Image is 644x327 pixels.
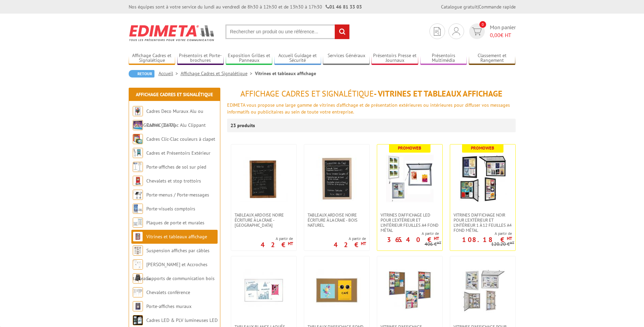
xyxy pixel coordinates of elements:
[313,155,361,202] img: Tableaux Ardoise Noire écriture à la craie - Bois Naturel
[129,53,176,64] a: Affichage Cadres et Signalétique
[335,24,349,39] input: rechercher
[235,212,293,228] span: Tableaux Ardoise Noire écriture à la craie - [GEOGRAPHIC_DATA]
[227,102,516,115] p: EDIMETA vous propose une large gamme de vitrines d'affichage et de présentation extérieures ou in...
[507,236,512,241] sup: HT
[227,89,516,98] h1: - Vitrines et tableaux affichage
[159,70,181,76] a: Accueil
[146,178,201,184] a: Chevalets et stop trottoirs
[386,155,434,202] img: Vitrines d'affichage LED pour l'extérieur et l'intérieur feuilles A4 fond métal
[240,155,288,202] img: Tableaux Ardoise Noire écriture à la craie - Bois Foncé
[454,212,512,233] span: VITRINES D'AFFICHAGE NOIR POUR L'EXTÉRIEUR ET L'INTÉRIEUR 1 À 12 FEUILLES A4 FOND MÉTAL
[133,287,143,297] img: Chevalets conférence
[459,155,507,202] img: VITRINES D'AFFICHAGE NOIR POUR L'EXTÉRIEUR ET L'INTÉRIEUR 1 À 12 FEUILLES A4 FOND MÉTAL
[133,176,143,186] img: Chevalets et stop trottoirs
[308,212,366,228] span: Tableaux Ardoise Noire écriture à la craie - Bois Naturel
[479,4,516,10] a: Commande rapide
[304,212,369,228] a: Tableaux Ardoise Noire écriture à la craie - Bois Naturel
[490,23,516,39] span: Mon panier
[490,32,500,38] span: 0,00
[133,134,143,144] img: Cadres Clic-Clac couleurs à clapet
[129,3,362,10] div: Nos équipes sont à votre service du lundi au vendredi de 8h30 à 12h30 et de 13h30 à 17h30
[387,238,439,242] p: 365.40 €
[146,317,218,323] a: Cadres LED & PLV lumineuses LED
[371,53,418,64] a: Présentoirs Presse et Journaux
[261,243,293,247] p: 42 €
[261,236,293,241] span: A partir de
[471,145,494,151] b: Promoweb
[133,259,143,270] img: Cimaises et Accroches tableaux
[467,23,516,39] a: devis rapide 0 Mon panier 0,00€ HT
[334,236,366,241] span: A partir de
[133,106,143,116] img: Cadres Deco Muraux Alu ou Bois
[226,53,273,64] a: Exposition Grilles et Panneaux
[146,275,215,281] a: Supports de communication bois
[420,53,467,64] a: Présentoirs Multimédia
[425,242,441,247] p: 406 €
[133,108,203,128] a: Cadres Deco Muraux Alu ou [GEOGRAPHIC_DATA]
[146,164,206,170] a: Porte-affiches de sol sur pied
[240,88,374,99] span: Affichage Cadres et Signalétique
[459,266,507,314] img: Vitrines d'affichage pour l'extérieur et l'intérieur 1 à 12 feuilles A4 fond liège ou métal
[146,122,206,128] a: Cadres Clic-Clac Alu Clippant
[361,241,366,246] sup: HT
[323,53,370,64] a: Services Généraux
[146,136,215,142] a: Cadres Clic-Clac couleurs à clapet
[133,218,143,228] img: Plaques de porte et murales
[136,91,213,98] a: Affichage Cadres et Signalétique
[146,234,207,240] a: Vitrines et tableaux affichage
[434,27,441,36] img: devis rapide
[472,28,482,35] img: devis rapide
[133,261,207,281] a: [PERSON_NAME] et Accroches tableaux
[313,266,361,314] img: Tableaux d'affichage fond liège punaisables Budget
[462,238,512,242] p: 108.18 €
[441,4,478,10] a: Catalogue gratuit
[133,315,143,325] img: Cadres LED & PLV lumineuses LED
[146,247,209,254] a: Suspension affiches par câbles
[133,148,143,158] img: Cadres et Présentoirs Extérieur
[450,231,512,236] span: A partir de
[437,240,441,245] sup: HT
[146,150,210,156] a: Cadres et Présentoirs Extérieur
[146,289,190,295] a: Chevalets conférence
[334,243,366,247] p: 42 €
[133,301,143,311] img: Porte-affiches muraux
[133,245,143,256] img: Suspension affiches par câbles
[231,212,296,228] a: Tableaux Ardoise Noire écriture à la craie - [GEOGRAPHIC_DATA]
[450,212,515,233] a: VITRINES D'AFFICHAGE NOIR POUR L'EXTÉRIEUR ET L'INTÉRIEUR 1 À 12 FEUILLES A4 FOND MÉTAL
[491,242,514,247] p: 120.20 €
[133,162,143,172] img: Porte-affiches de sol sur pied
[510,240,514,245] sup: HT
[381,212,439,233] span: Vitrines d'affichage LED pour l'extérieur et l'intérieur feuilles A4 fond métal
[398,145,421,151] b: Promoweb
[177,53,224,64] a: Présentoirs et Porte-brochures
[146,192,209,198] a: Porte-menus / Porte-messages
[231,119,256,132] p: 23 produits
[146,303,191,309] a: Porte-affiches muraux
[181,70,255,76] a: Affichage Cadres et Signalétique
[274,53,321,64] a: Accueil Guidage et Sécurité
[146,220,204,226] a: Plaques de porte et murales
[326,4,362,10] strong: 01 46 81 33 03
[240,266,288,314] img: Tableaux blancs laqués écriture et magnétiques
[133,190,143,200] img: Porte-menus / Porte-messages
[386,266,434,314] img: Vitrines d'affichage intérieur 1 à 12 feuilles A4 extra-plates fond liège ou métal laqué blanc
[129,70,154,78] a: Retour
[133,204,143,214] img: Porte-visuels comptoirs
[377,231,439,236] span: A partir de
[225,24,350,39] input: Rechercher un produit ou une référence...
[434,236,439,241] sup: HT
[133,231,143,242] img: Vitrines et tableaux affichage
[453,27,460,35] img: devis rapide
[490,31,516,39] span: € HT
[479,21,486,28] span: 0
[441,3,516,10] div: |
[288,241,293,246] sup: HT
[377,212,442,233] a: Vitrines d'affichage LED pour l'extérieur et l'intérieur feuilles A4 fond métal
[255,70,316,77] li: Vitrines et tableaux affichage
[469,53,516,64] a: Classement et Rangement
[146,206,195,212] a: Porte-visuels comptoirs
[129,20,215,46] img: Edimeta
